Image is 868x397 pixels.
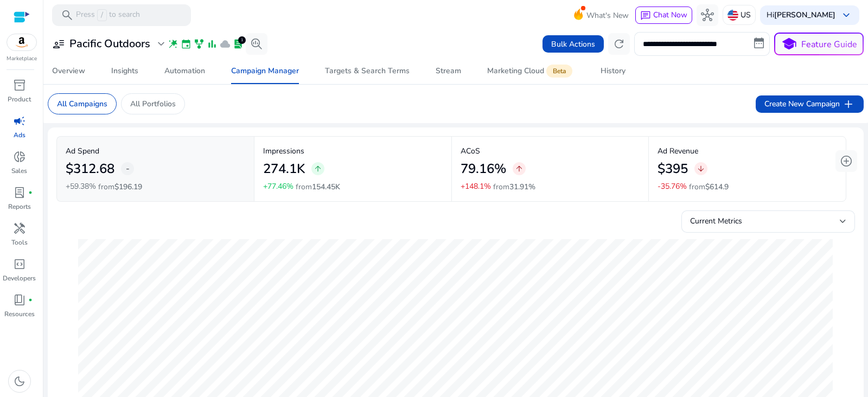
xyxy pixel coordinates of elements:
[509,182,535,192] span: 31.91%
[658,183,687,190] p: -35.76%
[296,181,340,193] p: from
[4,309,35,319] p: Resources
[28,190,33,195] span: fiber_manual_record
[220,39,231,49] span: cloud
[28,298,33,302] span: fiber_manual_record
[7,55,37,63] p: Marketplace
[7,34,36,50] img: amazon.svg
[701,9,714,22] span: hub
[840,9,853,22] span: keyboard_arrow_down
[13,79,26,92] span: inventory_2
[487,67,575,75] div: Marketing Cloud
[461,161,506,177] h2: 79.16%
[697,4,718,26] button: hub
[436,67,461,75] div: Stream
[635,7,692,24] button: chatChat Now
[164,67,205,75] div: Automation
[11,166,27,176] p: Sales
[727,10,738,21] img: us.svg
[246,33,267,55] button: search_insights
[13,150,26,163] span: donut_small
[52,37,65,50] span: user_attributes
[114,182,142,192] span: $196.19
[741,5,751,24] p: US
[181,39,192,49] span: event
[11,238,28,247] p: Tools
[705,182,729,192] span: $614.9
[263,145,443,157] p: Impressions
[546,65,572,78] span: Beta
[130,98,176,110] p: All Portfolios
[66,145,245,157] p: Ad Spend
[66,183,96,190] p: +59.38%
[697,164,705,173] span: arrow_downward
[325,67,410,75] div: Targets & Search Terms
[689,181,729,193] p: from
[13,375,26,388] span: dark_mode
[13,186,26,199] span: lab_profile
[168,39,178,49] span: wand_stars
[515,164,524,173] span: arrow_upward
[551,39,595,50] span: Bulk Actions
[842,98,855,111] span: add
[835,150,857,172] button: add_circle
[13,258,26,271] span: code_blocks
[194,39,205,49] span: family_history
[781,36,797,52] span: school
[66,161,114,177] h2: $312.68
[658,145,837,157] p: Ad Revenue
[263,183,293,190] p: +77.46%
[493,181,535,193] p: from
[586,6,629,25] span: What's New
[3,273,36,283] p: Developers
[233,39,244,49] span: lab_profile
[98,181,142,193] p: from
[767,11,835,19] p: Hi
[314,164,322,173] span: arrow_upward
[13,293,26,306] span: book_4
[238,36,246,44] div: 1
[207,39,218,49] span: bar_chart
[250,37,263,50] span: search_insights
[76,9,140,21] p: Press to search
[57,98,107,110] p: All Campaigns
[155,37,168,50] span: expand_more
[263,161,305,177] h2: 274.1K
[13,114,26,127] span: campaign
[14,130,25,140] p: Ads
[312,182,340,192] span: 154.45K
[61,9,74,22] span: search
[774,33,864,55] button: schoolFeature Guide
[612,37,626,50] span: refresh
[97,9,107,21] span: /
[542,35,604,53] button: Bulk Actions
[774,10,835,20] b: [PERSON_NAME]
[126,162,130,175] span: -
[8,202,31,212] p: Reports
[69,37,150,50] h3: Pacific Outdoors
[801,38,857,51] p: Feature Guide
[764,98,855,111] span: Create New Campaign
[8,94,31,104] p: Product
[111,67,138,75] div: Insights
[13,222,26,235] span: handyman
[608,33,630,55] button: refresh
[461,145,640,157] p: ACoS
[231,67,299,75] div: Campaign Manager
[756,95,864,113] button: Create New Campaignadd
[690,216,742,226] span: Current Metrics
[658,161,688,177] h2: $395
[52,67,85,75] div: Overview
[601,67,626,75] div: History
[840,155,853,168] span: add_circle
[461,183,491,190] p: +148.1%
[653,10,687,20] span: Chat Now
[640,10,651,21] span: chat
